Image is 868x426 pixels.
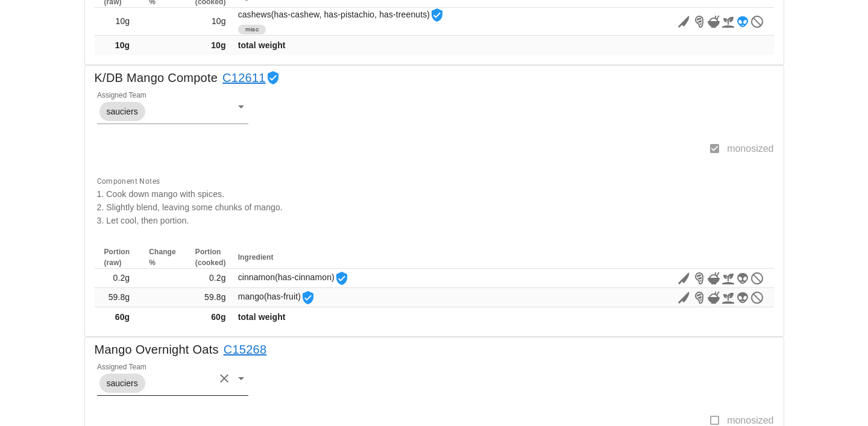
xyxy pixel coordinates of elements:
span: (has-fruit) [264,292,301,301]
span: 3. Let cool, then portion. [97,216,189,225]
label: Assigned Team [97,363,146,372]
th: Portion (raw) [95,246,140,269]
span: sauciers [107,374,138,393]
button: Clear Assigned Team [217,371,231,386]
td: 10g [95,36,140,55]
span: mango [238,292,315,301]
td: 59.8g [95,288,140,307]
div: K/DB Mango Compote [85,66,784,97]
label: Assigned Team [97,91,146,100]
td: 60g [95,307,140,327]
span: 1. Cook down mango with spices. [97,189,225,199]
div: Assigned Teamsauciers [97,99,249,124]
div: Mango Overnight Oats [85,337,784,369]
td: 60g [186,307,236,327]
span: (has-cinnamon) [275,272,335,282]
span: 0.2g [209,273,226,283]
span: 59.8g [204,292,226,302]
span: cinnamon [238,272,349,282]
span: cashews [238,10,444,19]
td: 10g [186,36,236,55]
td: total weight [236,36,596,55]
span: (has-cashew, has-pistachio, has-treenuts) [271,10,430,19]
span: 2. Slightly blend, leaving some chunks of mango. [97,202,283,212]
div: Assigned TeamsauciersClear Assigned Team [97,371,249,395]
span: 10g [212,16,226,26]
th: Portion (cooked) [186,246,236,269]
td: 0.2g [95,269,140,288]
span: misc [245,25,259,34]
a: C15268 [219,340,267,359]
td: 10g [95,8,140,36]
a: C12611 [218,68,266,87]
span: Component Notes [97,177,160,186]
span: sauciers [107,102,138,121]
th: Ingredient [236,246,522,269]
th: Change % [139,246,186,269]
td: total weight [236,307,522,327]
